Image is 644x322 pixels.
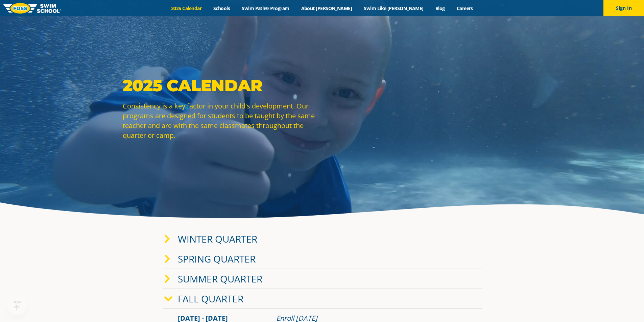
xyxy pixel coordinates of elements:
a: Swim Path® Program [236,5,295,11]
a: Blog [429,5,451,11]
div: TOP [13,300,21,311]
a: Fall Quarter [178,292,243,305]
img: FOSS Swim School Logo [3,3,61,14]
a: Summer Quarter [178,272,262,285]
p: Consistency is a key factor in your child's development. Our programs are designed for students t... [123,101,319,140]
a: Swim Like [PERSON_NAME] [358,5,430,11]
a: Schools [208,5,236,11]
a: About [PERSON_NAME] [295,5,358,11]
a: Winter Quarter [178,232,257,245]
a: Spring Quarter [178,252,256,265]
strong: 2025 Calendar [123,76,262,95]
a: Careers [451,5,479,11]
a: 2025 Calendar [165,5,208,11]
